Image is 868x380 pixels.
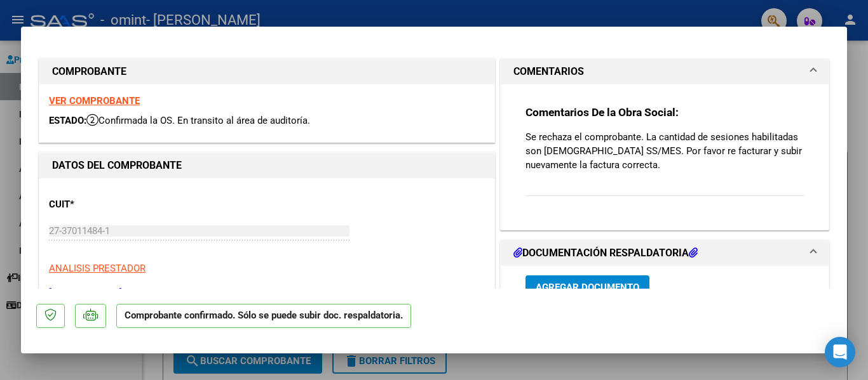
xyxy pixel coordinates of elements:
[501,84,829,230] div: COMENTARIOS
[526,130,804,172] p: Se rechaza el comprobante. La cantidad de sesiones habilitadas son [DEMOGRAPHIC_DATA] SS/MES. Por...
[536,282,639,293] span: Agregar Documento
[52,65,126,77] strong: COMPROBANTE
[501,240,829,266] mat-expansion-panel-header: DOCUMENTACIÓN RESPALDATORIA
[49,197,180,212] p: CUIT
[116,304,411,329] p: Comprobante confirmado. Sólo se puede subir doc. respaldatoria.
[49,115,86,126] span: ESTADO:
[526,106,679,119] strong: Comentarios De la Obra Social:
[52,159,182,171] strong: DATOS DEL COMPROBANTE
[49,95,140,107] a: VER COMPROBANTE
[513,246,698,261] h1: DOCUMENTACIÓN RESPALDATORIA
[49,285,485,300] p: [PERSON_NAME]
[526,275,649,299] button: Agregar Documento
[513,64,584,79] h1: COMENTARIOS
[49,263,146,274] span: ANALISIS PRESTADOR
[501,59,829,84] mat-expansion-panel-header: COMENTARIOS
[825,337,855,367] div: Open Intercom Messenger
[86,115,310,126] span: Confirmada la OS. En transito al área de auditoría.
